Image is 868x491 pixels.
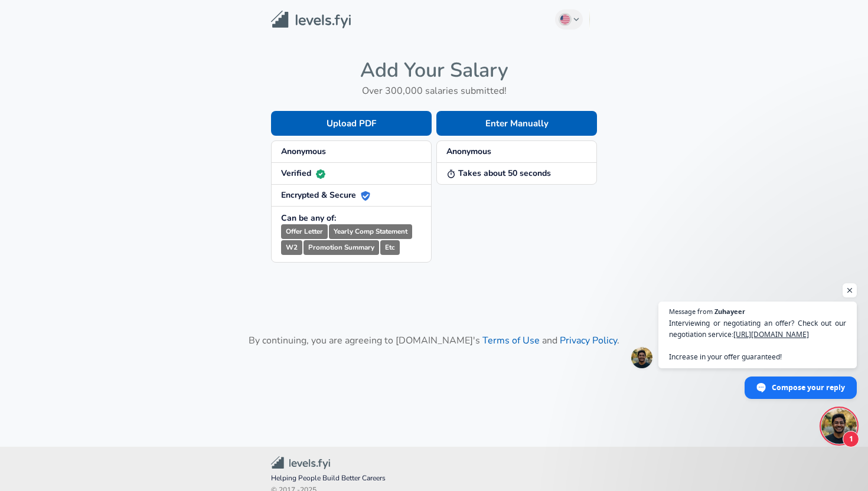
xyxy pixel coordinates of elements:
span: Zuhayeer [714,308,745,315]
strong: Verified [281,168,325,179]
small: W2 [281,240,302,255]
span: Interviewing or negotiating an offer? Check out our negotiation service: Increase in your offer g... [669,317,846,362]
span: 1 [843,431,859,447]
a: Terms of Use [482,334,540,347]
img: Levels.fyi [271,11,351,29]
small: Offer Letter [281,224,328,239]
small: Promotion Summary [304,240,379,255]
span: Compose your reply [772,377,845,398]
small: Yearly Comp Statement [329,224,412,239]
button: English (US) [555,9,583,30]
img: English (US) [560,15,570,24]
span: Message from [669,308,713,315]
h6: Over 300,000 salaries submitted! [271,83,597,99]
strong: Anonymous [281,146,326,157]
strong: Encrypted & Secure [281,189,370,201]
strong: Takes about 50 seconds [446,168,551,179]
span: Helping People Build Better Careers [271,473,597,485]
button: Enter Manually [436,111,597,136]
img: Levels.fyi Community [271,456,330,470]
strong: Can be any of: [281,212,336,224]
a: Privacy Policy [560,334,617,347]
h4: Add Your Salary [271,58,597,83]
button: Upload PDF [271,111,432,136]
small: Etc [380,240,400,255]
strong: Anonymous [446,146,491,157]
div: Open chat [821,408,857,444]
